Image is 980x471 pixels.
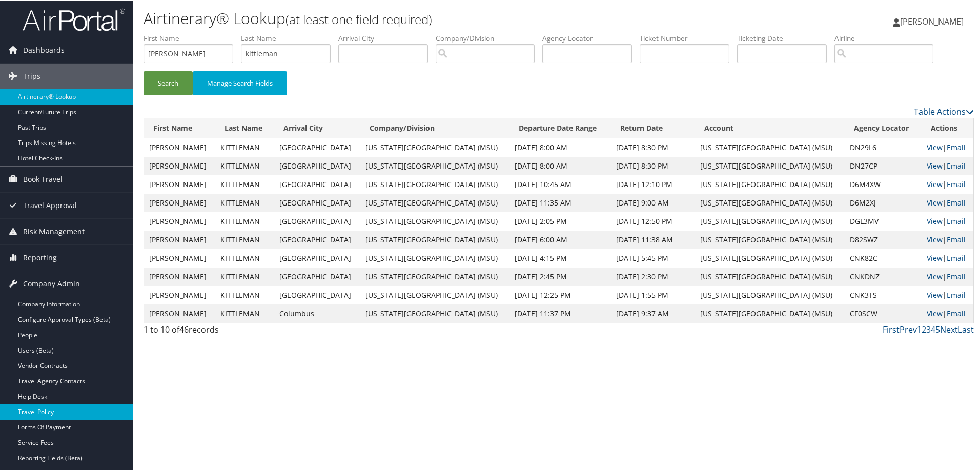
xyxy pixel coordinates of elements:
[695,156,845,174] td: [US_STATE][GEOGRAPHIC_DATA] (MSU)
[845,137,922,156] td: DN29L6
[695,285,845,303] td: [US_STATE][GEOGRAPHIC_DATA] (MSU)
[360,156,510,174] td: [US_STATE][GEOGRAPHIC_DATA] (MSU)
[947,308,966,317] a: Email
[845,117,922,137] th: Agency Locator: activate to sort column ascending
[947,215,966,225] a: Email
[845,211,922,230] td: DGL3MV
[927,271,943,280] a: View
[509,285,610,303] td: [DATE] 12:25 PM
[542,32,640,43] label: Agency Locator
[834,32,941,43] label: Airline
[922,248,973,267] td: |
[927,234,943,243] a: View
[215,211,274,230] td: KITTLEMAN
[611,285,696,303] td: [DATE] 1:55 PM
[509,137,610,156] td: [DATE] 8:00 AM
[215,303,274,322] td: KITTLEMAN
[611,117,696,137] th: Return Date: activate to sort column ascending
[922,285,973,303] td: |
[927,308,943,317] a: View
[144,248,215,267] td: [PERSON_NAME]
[360,230,510,248] td: [US_STATE][GEOGRAPHIC_DATA] (MSU)
[927,215,943,225] a: View
[360,137,510,156] td: [US_STATE][GEOGRAPHIC_DATA] (MSU)
[845,267,922,285] td: CNKDNZ
[274,303,360,322] td: Columbus
[695,230,845,248] td: [US_STATE][GEOGRAPHIC_DATA] (MSU)
[144,230,215,248] td: [PERSON_NAME]
[845,303,922,322] td: CF0SCW
[893,5,974,36] a: [PERSON_NAME]
[922,193,973,211] td: |
[360,211,510,230] td: [US_STATE][GEOGRAPHIC_DATA] (MSU)
[922,323,926,334] a: 2
[883,323,900,334] a: First
[695,117,845,137] th: Account: activate to sort column ascending
[611,193,696,211] td: [DATE] 9:00 AM
[144,303,215,322] td: [PERSON_NAME]
[922,137,973,156] td: |
[23,36,65,62] span: Dashboards
[926,323,931,334] a: 3
[927,160,943,170] a: View
[23,218,85,243] span: Risk Management
[274,137,360,156] td: [GEOGRAPHIC_DATA]
[922,117,973,137] th: Actions
[922,156,973,174] td: |
[360,248,510,267] td: [US_STATE][GEOGRAPHIC_DATA] (MSU)
[274,156,360,174] td: [GEOGRAPHIC_DATA]
[436,32,542,43] label: Company/Division
[274,230,360,248] td: [GEOGRAPHIC_DATA]
[509,193,610,211] td: [DATE] 11:35 AM
[215,174,274,193] td: KITTLEMAN
[23,63,40,88] span: Trips
[695,211,845,230] td: [US_STATE][GEOGRAPHIC_DATA] (MSU)
[927,289,943,299] a: View
[23,192,77,217] span: Travel Approval
[947,289,966,299] a: Email
[360,174,510,193] td: [US_STATE][GEOGRAPHIC_DATA] (MSU)
[360,193,510,211] td: [US_STATE][GEOGRAPHIC_DATA] (MSU)
[845,230,922,248] td: D82SWZ
[845,174,922,193] td: D6M4XW
[23,270,80,296] span: Company Admin
[144,267,215,285] td: [PERSON_NAME]
[360,285,510,303] td: [US_STATE][GEOGRAPHIC_DATA] (MSU)
[144,117,215,137] th: First Name: activate to sort column ascending
[947,271,966,280] a: Email
[215,285,274,303] td: KITTLEMAN
[144,322,340,340] div: 1 to 10 of records
[23,166,63,191] span: Book Travel
[285,10,432,27] small: (at least one field required)
[931,323,935,334] a: 4
[900,323,917,334] a: Prev
[611,303,696,322] td: [DATE] 9:37 AM
[935,323,940,334] a: 5
[947,141,966,151] a: Email
[509,230,610,248] td: [DATE] 6:00 AM
[23,244,57,270] span: Reporting
[611,156,696,174] td: [DATE] 8:30 PM
[737,32,834,43] label: Ticketing Date
[23,7,125,31] img: airportal-logo.png
[947,234,966,243] a: Email
[927,197,943,207] a: View
[927,141,943,151] a: View
[144,174,215,193] td: [PERSON_NAME]
[215,156,274,174] td: KITTLEMAN
[144,285,215,303] td: [PERSON_NAME]
[509,248,610,267] td: [DATE] 4:15 PM
[947,178,966,188] a: Email
[922,267,973,285] td: |
[274,211,360,230] td: [GEOGRAPHIC_DATA]
[144,7,697,28] h1: Airtinerary® Lookup
[947,160,966,170] a: Email
[611,174,696,193] td: [DATE] 12:10 PM
[360,267,510,285] td: [US_STATE][GEOGRAPHIC_DATA] (MSU)
[144,156,215,174] td: [PERSON_NAME]
[900,15,964,26] span: [PERSON_NAME]
[509,211,610,230] td: [DATE] 2:05 PM
[695,303,845,322] td: [US_STATE][GEOGRAPHIC_DATA] (MSU)
[922,303,973,322] td: |
[947,252,966,262] a: Email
